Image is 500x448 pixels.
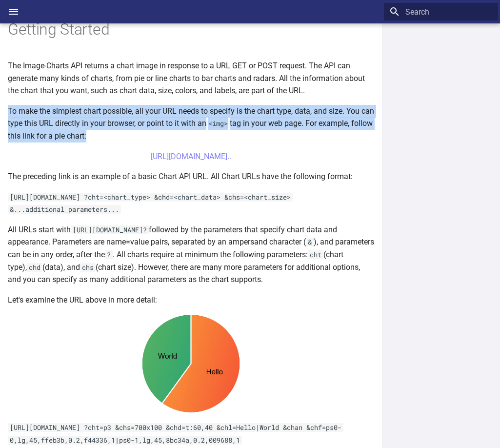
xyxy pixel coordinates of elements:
code: chd [27,263,42,272]
code: <img> [206,119,230,128]
p: The Image-Charts API returns a chart image in response to a URL GET or POST request. The API can ... [8,60,374,97]
p: To make the simplest chart possible, all your URL needs to specify is the chart type, data, and s... [8,105,374,143]
img: chart [8,314,374,413]
input: Search [384,3,498,20]
code: [URL][DOMAIN_NAME] ?cht=p3 &chs=700x100 &chd=t:60,40 &chl=Hello|World &chan &chf=ps0-0,lg,45,ffeb... [8,423,343,445]
h1: Getting Started [8,20,374,40]
code: [URL][DOMAIN_NAME] ?cht=<chart_type> &chd=<chart_data> &chs=<chart_size> &...additional_parameter... [8,193,293,214]
code: ? [105,250,113,259]
p: Let's examine the URL above in more detail: [8,294,374,306]
code: chs [80,263,96,272]
code: cht [308,250,323,259]
code: [URL][DOMAIN_NAME]? [71,225,149,234]
code: & [306,238,314,246]
p: All URLs start with followed by the parameters that specify chart data and appearance. Parameters... [8,224,374,286]
a: [URL][DOMAIN_NAME].. [151,152,231,161]
p: The preceding link is an example of a basic Chart API URL. All Chart URLs have the following format: [8,170,374,183]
